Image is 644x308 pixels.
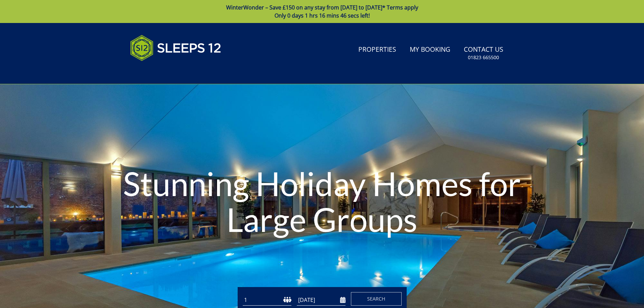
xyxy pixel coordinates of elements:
[351,292,402,306] button: Search
[356,42,399,57] a: Properties
[461,42,506,64] a: Contact Us01823 665500
[297,294,345,306] input: Arrival Date
[468,54,499,61] small: 01823 665500
[127,69,198,75] iframe: Customer reviews powered by Trustpilot
[367,295,385,302] span: Search
[407,42,453,57] a: My Booking
[97,152,548,251] h1: Stunning Holiday Homes for Large Groups
[130,31,221,65] img: Sleeps 12
[275,12,370,19] span: Only 0 days 1 hrs 16 mins 46 secs left!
